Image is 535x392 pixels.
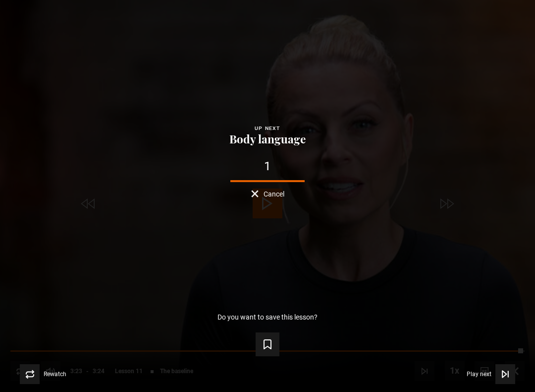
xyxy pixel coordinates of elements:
div: 1 [16,160,519,173]
p: Do you want to save this lesson? [217,314,318,321]
button: Play next [467,364,515,384]
button: Cancel [251,190,284,197]
span: Rewatch [44,371,66,377]
div: Up next [16,124,519,133]
span: Cancel [264,191,284,197]
span: Play next [467,371,491,377]
button: Rewatch [20,364,66,384]
button: Body language [226,133,309,145]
